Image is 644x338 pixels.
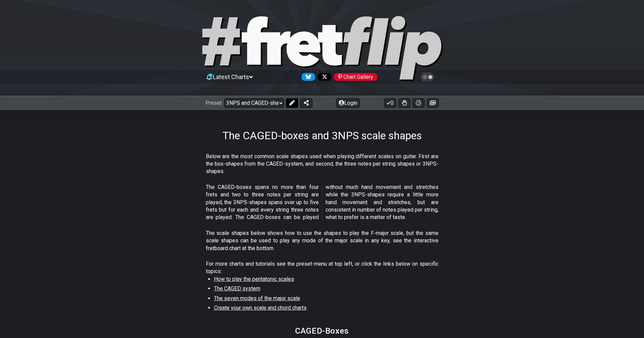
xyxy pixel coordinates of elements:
[315,73,331,81] a: Follow #fretflip at X
[427,98,439,108] button: Create image
[206,153,438,175] p: Below are the most common scale shapes used when playing different scales on guitar. First are th...
[206,184,438,221] p: The CAGED-boxes spans no more than four frets and two to three notes per string are played, the 3...
[214,295,300,301] span: The seven modes of the major scale
[214,285,260,292] span: The CAGED system
[286,98,298,108] button: Edit Preset
[299,73,315,81] a: Follow #fretflip at Bluesky
[206,260,438,275] p: For more charts and tutorials see the preset-menu at top left, or click the links below on specif...
[331,73,377,81] a: #fretflip at Pinterest
[334,73,377,81] div: Chart Gallery
[206,230,438,252] p: The scale shapes below shows how to use the shapes to play the F-major scale, but the same scale ...
[424,74,431,80] span: Toggle light / dark theme
[214,276,294,282] span: How to play the pentatonic scales
[222,129,422,142] h1: The CAGED-boxes and 3NPS scale shapes
[336,98,360,108] button: Login
[384,98,396,108] button: 0
[206,100,222,106] span: Preset
[224,98,284,108] select: Preset
[412,98,425,108] button: Print
[300,98,312,108] button: Share Preset
[398,98,410,108] button: Toggle Dexterity for all fretkits
[214,305,307,311] span: Create your own scale and chord charts
[213,73,249,80] span: Latest Charts
[295,327,349,335] h2: CAGED-Boxes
